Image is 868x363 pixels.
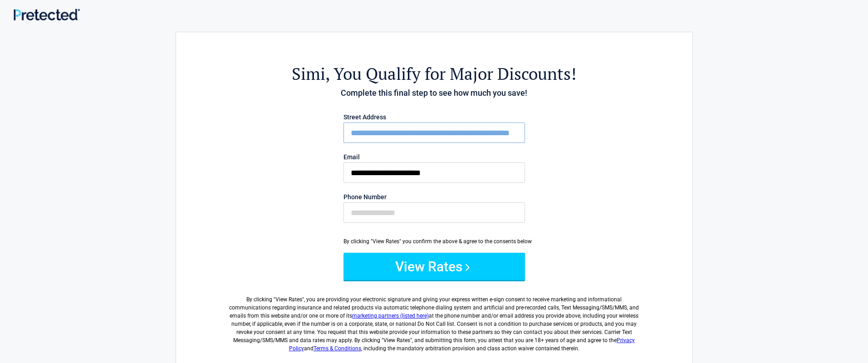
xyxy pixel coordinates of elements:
[226,87,642,99] h4: Complete this final step to see how much you save!
[314,345,361,352] a: Terms & Conditions
[275,296,302,303] span: View Rates
[343,114,525,120] label: Street Address
[352,313,429,319] a: marketing partners (listed here)
[226,63,642,85] h2: , You Qualify for Major Discounts!
[343,154,525,160] label: Email
[226,288,642,353] label: By clicking " ", you are providing your electronic signature and giving your express written e-si...
[343,194,525,200] label: Phone Number
[343,253,525,280] button: View Rates
[292,63,325,85] span: Simi
[14,9,80,20] img: Main Logo
[343,237,525,245] div: By clicking "View Rates" you confirm the above & agree to the consents below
